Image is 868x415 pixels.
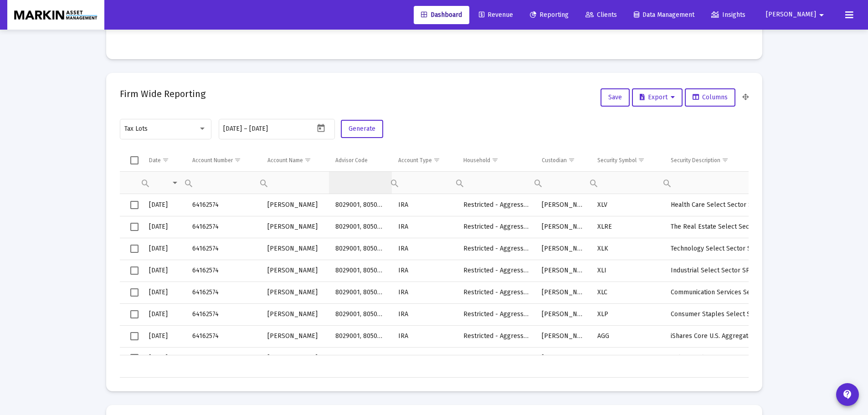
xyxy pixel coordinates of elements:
td: Restricted - Aggressive [457,194,535,216]
div: Select row [130,245,139,253]
mat-icon: contact_support [842,389,853,400]
img: Dashboard [14,6,98,24]
td: [DATE] [143,303,186,325]
div: Select row [130,223,139,231]
td: Health Care Select Sector SPDR Fund [664,194,820,216]
div: Account Name [267,157,303,164]
td: 64162574 [186,325,261,347]
td: XLU [591,347,664,369]
td: [PERSON_NAME] [261,238,329,260]
div: Select row [130,354,139,362]
div: Select row [130,310,139,318]
div: Household [463,157,490,164]
td: [PERSON_NAME] [535,216,591,238]
td: [PERSON_NAME] [535,238,591,260]
span: Show filter options for column 'Account Name' [304,157,311,164]
td: Column Security Description [664,150,820,172]
td: Filter cell [261,172,329,194]
span: Insights [711,11,745,19]
span: Show filter options for column 'Account Type' [433,157,440,164]
span: Show filter options for column 'Account Number' [234,157,241,164]
td: [PERSON_NAME] [535,347,591,369]
div: Account Number [192,157,233,164]
span: – [244,125,247,133]
td: IRA [392,216,457,238]
span: Clients [586,11,617,19]
h2: Firm Wide Reporting [120,87,205,101]
td: Restricted - Aggressive [457,282,535,303]
td: [DATE] [143,194,186,216]
td: Restricted - Aggressive [457,238,535,260]
td: 8029001, 8050092 [329,216,392,238]
td: [DATE] [143,216,186,238]
td: [PERSON_NAME] [535,303,591,325]
td: XLRE [591,216,664,238]
td: IRA [392,347,457,369]
td: IRA [392,303,457,325]
input: End date [249,125,293,133]
td: Filter cell [591,172,664,194]
td: [PERSON_NAME] [261,194,329,216]
td: Column Household [457,150,535,172]
td: Column Advisor Code [329,150,392,172]
td: [DATE] [143,260,186,282]
td: [DATE] [143,238,186,260]
span: Dashboard [421,11,462,19]
button: Export [632,88,683,107]
td: Column Account Number [186,150,261,172]
div: Security Description [671,157,720,164]
td: Filter cell [664,172,820,194]
td: [DATE] [143,347,186,369]
td: 8029001, 8050092 [329,325,392,347]
mat-icon: arrow_drop_down [816,6,827,24]
td: 64162574 [186,347,261,369]
div: Date [149,157,161,164]
a: Reporting [523,6,576,24]
td: 64162574 [186,260,261,282]
td: Filter cell [186,172,261,194]
div: Select row [130,288,139,297]
td: Column Account Type [392,150,457,172]
a: Data Management [627,6,702,24]
span: Export [640,93,675,101]
td: Restricted - Aggressive [457,325,535,347]
td: Column Custodian [535,150,591,172]
td: 64162574 [186,194,261,216]
td: [PERSON_NAME] [261,282,329,303]
td: Column Account Name [261,150,329,172]
div: Advisor Code [335,157,368,164]
td: [PERSON_NAME] [261,303,329,325]
div: Select row [130,201,139,209]
td: [PERSON_NAME] [261,347,329,369]
td: Filter cell [392,172,457,194]
td: Filter cell [457,172,535,194]
td: [PERSON_NAME] [261,260,329,282]
td: Industrial Select Sector SPDR Fund [664,260,820,282]
span: Columns [693,93,728,101]
td: Consumer Staples Select Sector SPDR Fund [664,303,820,325]
button: Generate [341,120,383,138]
td: [PERSON_NAME] [261,325,329,347]
td: Filter cell [535,172,591,194]
div: Data grid [120,150,749,378]
td: 8029001, 8050092 [329,194,392,216]
td: 8029001, 8050092 [329,282,392,303]
a: Insights [704,6,753,24]
button: Open calendar [314,122,328,135]
div: Select row [130,266,139,275]
td: 8029001, 8050092 [329,260,392,282]
td: Communication Services Select Sector SPDR Fund [664,282,820,303]
span: Revenue [479,11,513,19]
span: Show filter options for column 'Date' [162,157,169,164]
td: 64162574 [186,238,261,260]
span: Reporting [530,11,569,19]
span: Show filter options for column 'Household' [492,157,498,164]
td: XLV [591,194,664,216]
button: [PERSON_NAME] [755,5,838,24]
td: XLK [591,238,664,260]
td: IRA [392,238,457,260]
td: The Real Estate Select Sector SPDR Fund [664,216,820,238]
div: Select row [130,332,139,340]
td: [PERSON_NAME] [535,194,591,216]
td: IRA [392,260,457,282]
